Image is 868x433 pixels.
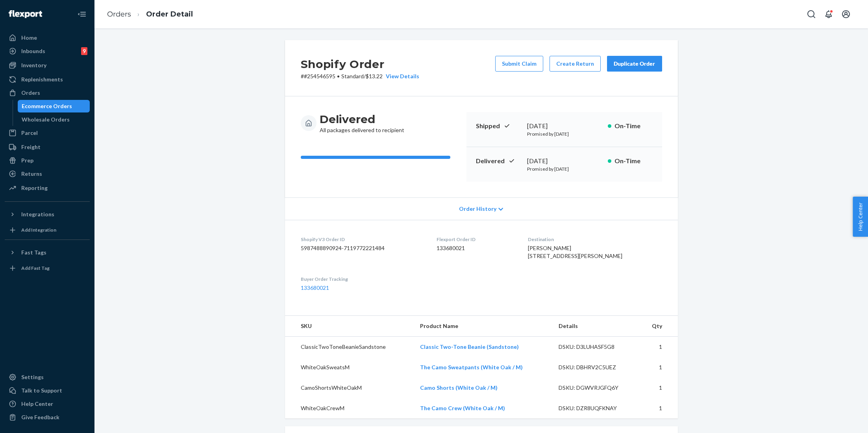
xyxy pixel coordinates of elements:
[639,316,678,337] th: Qty
[420,364,523,370] a: The Camo Sweatpants (White Oak / M)
[821,6,837,22] button: Open notifications
[5,127,90,139] a: Parcel
[639,357,678,378] td: 1
[838,6,854,22] button: Open account menu
[853,197,868,237] button: Help Center
[414,316,553,337] th: Product Name
[22,102,72,110] div: Ecommerce Orders
[5,182,90,194] a: Reporting
[5,154,90,167] a: Prep
[5,371,90,383] a: Settings
[21,373,44,381] div: Settings
[420,405,505,411] a: The Camo Crew (White Oak / M)
[5,31,90,44] a: Home
[559,404,633,412] div: DSKU: DZR8UQFKNAY
[301,236,424,243] dt: Shopify V3 Order ID
[301,72,419,80] p: # #254546595 / $13.22
[9,10,42,18] img: Flexport logo
[5,246,90,259] button: Fast Tags
[639,337,678,357] td: 1
[337,73,340,79] span: •
[5,141,90,153] a: Freight
[420,343,519,350] a: Classic Two-Tone Beanie (Sandstone)
[527,131,601,137] p: Promised by [DATE]
[437,244,515,252] dd: 133680021
[341,73,364,79] span: Standard
[639,378,678,398] td: 1
[301,284,329,291] a: 133680021
[21,184,48,192] div: Reporting
[437,236,515,243] dt: Flexport Order ID
[21,210,54,218] div: Integrations
[301,56,419,72] h2: Shopify Order
[5,168,90,180] a: Returns
[21,89,40,97] div: Orders
[146,10,193,18] a: Order Detail
[21,129,38,137] div: Parcel
[607,56,662,72] button: Duplicate Order
[528,236,662,243] dt: Destination
[527,166,601,172] p: Promised by [DATE]
[285,316,414,337] th: SKU
[614,157,653,166] p: On-Time
[476,157,521,166] p: Delivered
[5,59,90,72] a: Inventory
[81,47,87,55] div: 9
[559,343,633,351] div: DSKU: D3LUHASF5G8
[285,398,414,418] td: WhiteOakCrewM
[5,224,90,236] a: Add Integration
[420,384,498,391] a: Camo Shorts (White Oak / M)
[301,244,424,252] dd: 5987488890924-7119772221484
[550,56,601,72] button: Create Return
[21,265,50,271] div: Add Fast Tag
[614,60,655,68] div: Duplicate Order
[22,116,70,123] div: Wholesale Orders
[5,262,90,275] a: Add Fast Tag
[74,6,90,22] button: Close Navigation
[459,205,496,213] span: Order History
[527,157,601,166] div: [DATE]
[101,3,199,26] ol: breadcrumbs
[21,34,37,42] div: Home
[552,316,639,337] th: Details
[107,10,131,18] a: Orders
[559,384,633,392] div: DSKU: DGWVRJGFQ6Y
[285,357,414,378] td: WhiteOakSweatsM
[21,387,62,394] div: Talk to Support
[559,363,633,371] div: DSKU: DBHRV2C5UEZ
[5,87,90,99] a: Orders
[21,61,46,69] div: Inventory
[21,400,53,408] div: Help Center
[383,72,419,80] button: View Details
[614,122,653,131] p: On-Time
[639,398,678,418] td: 1
[21,413,59,421] div: Give Feedback
[320,112,404,126] h3: Delivered
[5,208,90,221] button: Integrations
[803,6,819,22] button: Open Search Box
[18,113,90,126] a: Wholesale Orders
[5,384,90,397] a: Talk to Support
[18,100,90,112] a: Ecommerce Orders
[495,56,543,72] button: Submit Claim
[527,122,601,131] div: [DATE]
[285,337,414,357] td: ClassicTwoToneBeanieSandstone
[21,143,41,151] div: Freight
[21,170,42,178] div: Returns
[528,245,622,259] span: [PERSON_NAME] [STREET_ADDRESS][PERSON_NAME]
[285,378,414,398] td: CamoShortsWhiteOakM
[5,411,90,424] button: Give Feedback
[21,249,46,256] div: Fast Tags
[5,398,90,410] a: Help Center
[21,157,33,164] div: Prep
[320,112,404,134] div: All packages delivered to recipient
[5,45,90,57] a: Inbounds9
[21,227,56,233] div: Add Integration
[5,73,90,86] a: Replenishments
[21,47,45,55] div: Inbounds
[476,122,521,131] p: Shipped
[21,76,63,83] div: Replenishments
[301,276,424,282] dt: Buyer Order Tracking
